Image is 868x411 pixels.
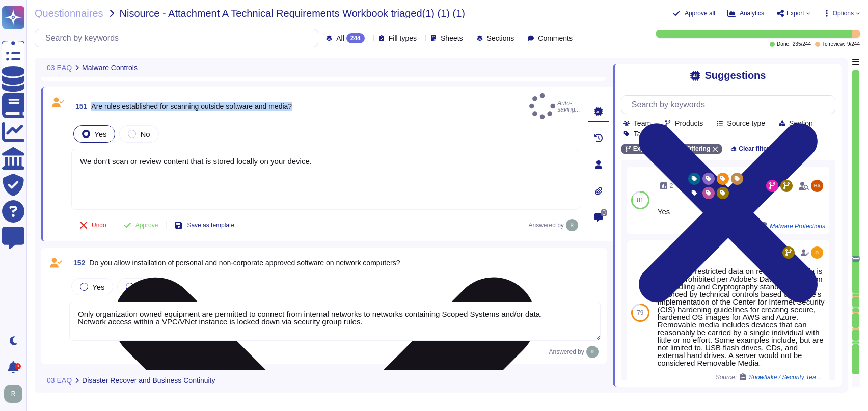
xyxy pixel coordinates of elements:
[441,35,463,42] span: Sheets
[47,64,72,71] span: 03 EAQ
[91,102,292,111] span: Are rules established for scanning outside software and media?
[346,33,365,43] div: 244
[538,35,573,42] span: Comments
[71,103,87,110] span: 151
[2,382,30,405] button: user
[389,35,417,42] span: Fill types
[822,42,845,47] span: To review:
[601,209,607,216] span: 0
[637,197,643,203] span: 81
[140,130,150,139] span: No
[658,267,825,367] div: Storage of restricted data on removable media is strictly prohibited per Adobe's Data Classificat...
[685,10,715,16] span: Approve all
[82,377,215,384] span: Disaster Recover and Business Continuity
[847,42,860,47] span: 9 / 244
[749,374,825,380] span: Snowflake / Security Team Snowflake Vendor Security Questionnaire 1 Data, Access, Application
[529,93,580,119] span: Auto-saving...
[94,130,106,139] span: Yes
[69,302,601,341] textarea: Only organization owned equipment are permitted to connect from internal networks to networks con...
[4,385,22,403] img: user
[336,35,344,42] span: All
[727,9,764,17] button: Analytics
[40,29,318,47] input: Search by keywords
[833,10,854,16] span: Options
[35,8,103,18] span: Questionnaires
[566,219,578,231] img: user
[637,310,643,316] span: 79
[627,96,835,114] input: Search by keywords
[71,149,580,210] textarea: We don’t scan or review content that is stored locally on your device.
[793,42,811,47] span: 235 / 244
[82,64,138,71] span: Malware Controls
[740,10,764,16] span: Analytics
[811,180,823,192] img: user
[47,377,72,384] span: 03 EAQ
[15,363,21,369] div: 9
[69,259,85,266] span: 152
[777,42,791,47] span: Done:
[487,35,514,42] span: Sections
[586,346,599,358] img: user
[786,10,804,16] span: Export
[716,373,825,381] span: Source:
[672,9,715,17] button: Approve all
[120,8,465,18] span: Nisource - Attachment A Technical Requirements Workbook triaged(1) (1) (1)
[811,246,823,259] img: user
